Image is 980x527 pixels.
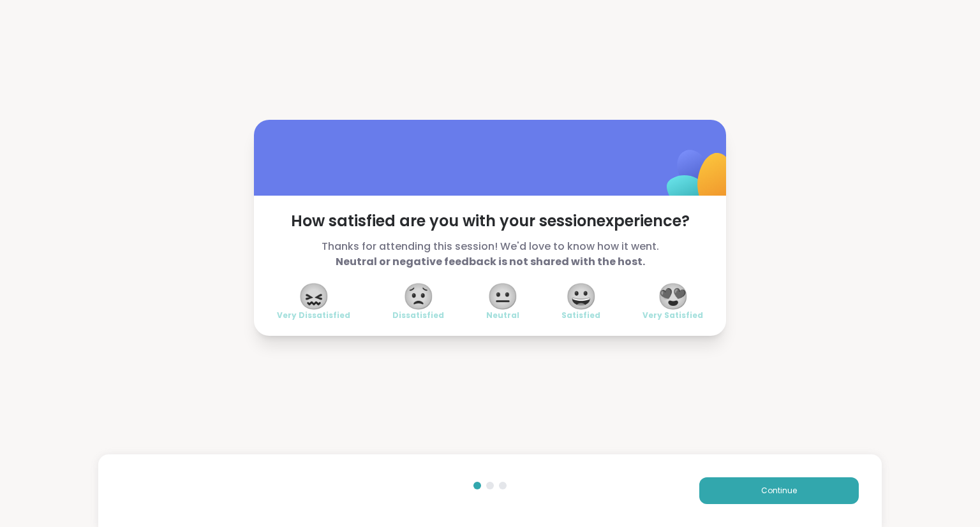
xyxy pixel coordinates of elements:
span: 😐 [487,285,519,308]
span: How satisfied are you with your session experience? [277,211,703,231]
span: Continue [761,485,797,496]
img: ShareWell Logomark [637,117,764,243]
span: Very Dissatisfied [277,310,350,321]
span: Dissatisfied [392,310,444,321]
span: 😟 [403,285,434,308]
span: 😍 [657,285,689,308]
span: Thanks for attending this session! We'd love to know how it went. [277,239,703,270]
span: Very Satisfied [642,310,703,321]
span: 😀 [565,285,597,308]
span: Satisfied [561,310,600,321]
span: 😖 [298,285,330,308]
span: Neutral [486,310,519,321]
button: Continue [699,477,859,504]
b: Neutral or negative feedback is not shared with the host. [336,254,645,269]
